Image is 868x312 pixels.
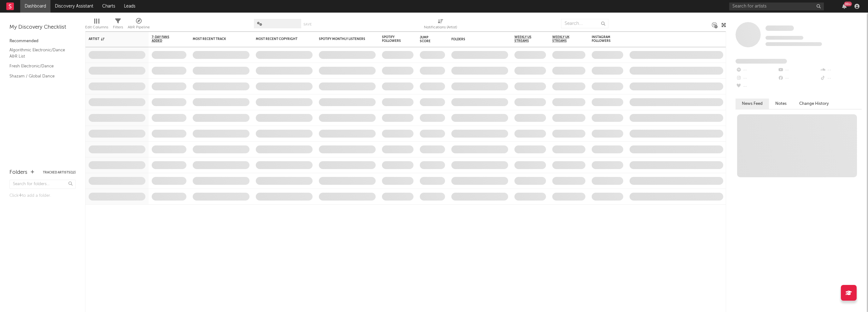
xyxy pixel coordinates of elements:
div: Click to add a folder. [9,192,76,200]
div: Jump Score [420,36,436,43]
div: A&R Pipeline [128,24,150,31]
a: Some Artist [765,25,794,31]
div: A&R Pipeline [128,16,150,34]
div: Artist [89,37,136,41]
div: Edit Columns [85,16,108,34]
button: Tracked Artists(12) [43,171,76,174]
div: Filters [113,16,123,34]
button: Notes [769,99,793,109]
div: 99 + [844,2,852,6]
div: Folders [451,37,499,41]
div: -- [820,66,862,74]
button: Change History [793,99,835,109]
div: -- [736,82,777,91]
span: 7-Day Fans Added [152,35,177,43]
span: Some Artist [765,26,794,31]
div: Spotify Followers [382,35,404,43]
button: 99+ [842,4,847,9]
div: -- [736,66,777,74]
div: Filters [113,24,123,31]
div: Edit Columns [85,24,108,31]
div: Instagram Followers [592,35,614,43]
a: Algorithmic Electronic/Dance A&R List [9,47,69,60]
button: Save [303,23,312,26]
div: My Discovery Checklist [9,24,76,31]
input: Search... [561,19,608,28]
div: Most Recent Copyright [256,37,303,41]
a: Shazam / Global Dance [9,73,69,80]
div: Notifications (Artist) [424,24,457,31]
span: Tracking Since: [DATE] [765,36,803,40]
div: Spotify Monthly Listeners [319,37,366,41]
a: Fresh Electronic/Dance [9,63,69,70]
input: Search for folders... [9,180,76,189]
span: Fans Added by Platform [736,59,787,64]
div: -- [777,74,819,82]
div: Most Recent Track [193,37,240,41]
button: News Feed [736,99,769,109]
div: Notifications (Artist) [424,16,457,34]
div: Recommended [9,37,76,45]
span: Weekly US Streams [514,35,537,43]
div: -- [736,74,777,82]
input: Search for artists [729,3,824,10]
span: 0 fans last week [765,42,822,46]
div: -- [820,74,862,82]
div: -- [777,66,819,74]
span: Weekly UK Streams [552,35,576,43]
div: Folders [9,169,27,176]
